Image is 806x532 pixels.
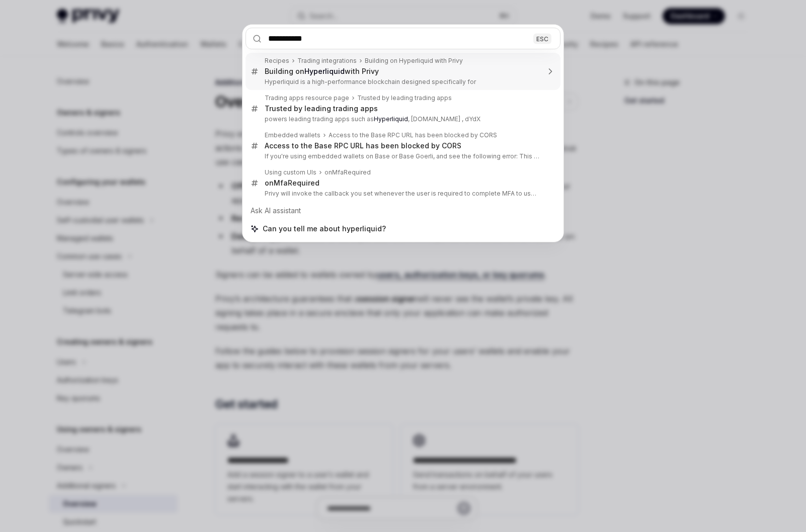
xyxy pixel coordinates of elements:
b: Hyperliquid [304,67,345,75]
div: Access to the Base RPC URL has been blocked by CORS [265,141,461,150]
div: Trusted by leading trading apps [357,94,452,102]
span: Can you tell me about hyperliquid? [263,224,386,234]
div: Building on with Privy [265,67,379,76]
p: powers leading trading apps such as , [DOMAIN_NAME] , dYdX [265,115,539,123]
div: Access to the Base RPC URL has been blocked by CORS [329,131,497,139]
p: If you're using embedded wallets on Base or Base Goerli, and see the following error: This likely in [265,152,539,160]
div: Using custom UIs [265,168,316,176]
b: Hyperliquid [374,115,408,123]
p: Privy will invoke the callback you set whenever the user is required to complete MFA to use the emb [265,190,539,198]
div: onMfaRequired [325,168,371,176]
div: Embedded wallets [265,131,320,139]
div: onMfaRequired [265,179,319,188]
div: Building on Hyperliquid with Privy [365,57,463,65]
div: Recipes [265,57,289,65]
div: Trading integrations [297,57,357,65]
p: Hyperliquid is a high-performance blockchain designed specifically for [265,78,539,86]
div: Ask AI assistant [246,202,560,220]
div: ESC [533,33,551,44]
div: Trusted by leading trading apps [265,104,378,113]
div: Trading apps resource page [265,94,349,102]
